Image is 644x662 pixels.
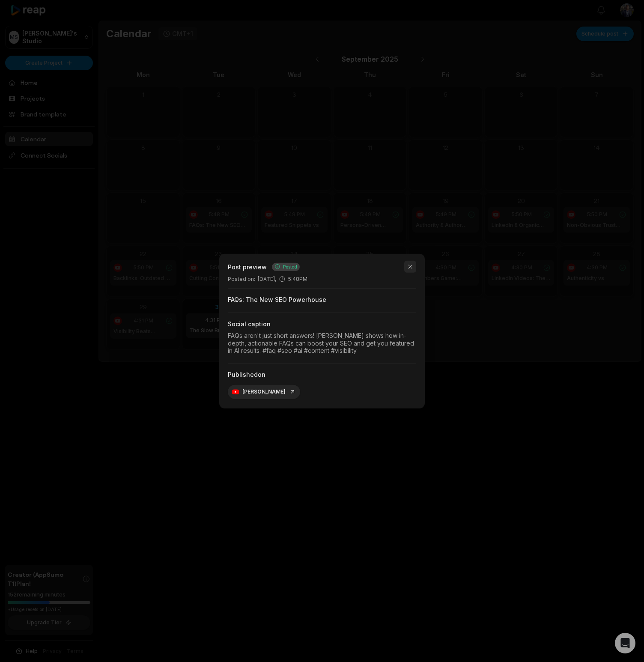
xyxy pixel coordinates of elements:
div: Social caption [228,320,416,328]
div: [DATE], 5:48PM [228,275,416,283]
span: Posted on : [228,275,255,283]
div: FAQs aren't just short answers! [PERSON_NAME] shows how in-depth, actionable FAQs can boost your ... [228,332,416,355]
a: [PERSON_NAME] [232,388,296,395]
h2: Post preview [228,262,267,271]
span: Posted [283,263,297,270]
div: Published on [228,370,416,379]
div: FAQs: The New SEO Powerhouse [228,295,416,304]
